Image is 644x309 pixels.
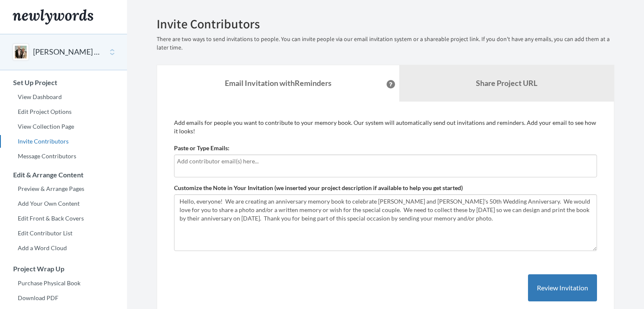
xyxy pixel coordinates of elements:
[157,35,614,52] p: There are two ways to send invitations to people. You can invite people via our email invitation ...
[33,47,102,58] button: [PERSON_NAME] & Di 50th
[157,17,614,31] h2: Invite Contributors
[174,184,463,192] label: Customize the Note in Your Invitation (we inserted your project description if available to help ...
[13,9,93,25] img: Newlywords logo
[0,265,127,273] h3: Project Wrap Up
[225,78,332,88] strong: Email Invitation with Reminders
[528,274,597,302] button: Review Invitation
[0,171,127,179] h3: Edit & Arrange Content
[174,194,597,251] textarea: Hello, everyone! We are creating an anniversary memory book to celebrate [PERSON_NAME] and [PERSO...
[177,157,594,166] input: Add contributor email(s) here...
[174,119,597,135] p: Add emails for people you want to contribute to your memory book. Our system will automatically s...
[0,79,127,86] h3: Set Up Project
[174,144,229,152] label: Paste or Type Emails:
[476,78,537,88] b: Share Project URL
